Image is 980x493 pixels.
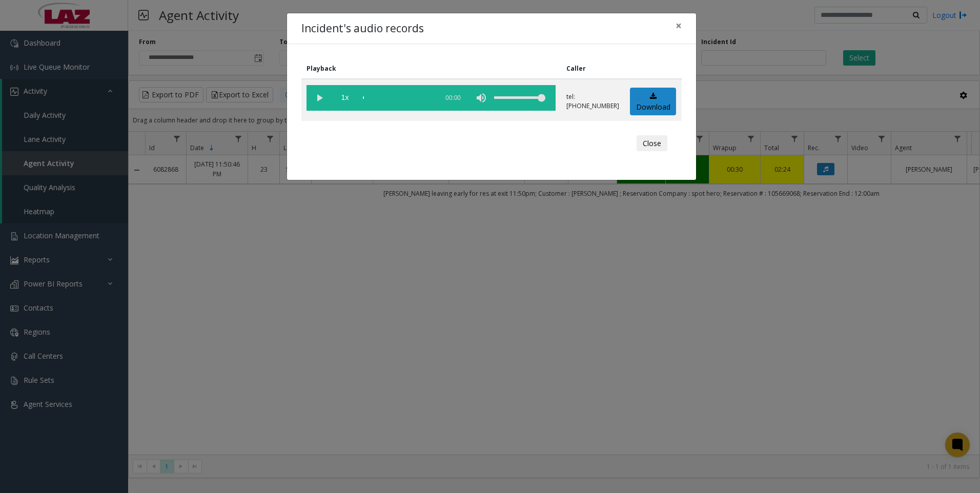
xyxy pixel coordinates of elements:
[332,85,358,111] span: playback speed button
[494,85,545,111] div: volume level
[637,135,667,152] button: Close
[668,13,689,38] button: Close
[301,58,561,79] th: Playback
[561,58,625,79] th: Caller
[630,88,676,116] a: Download
[301,20,424,37] h4: Incident's audio records
[676,18,682,33] span: ×
[363,85,433,111] div: scrub bar
[566,92,619,111] p: tel:[PHONE_NUMBER]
